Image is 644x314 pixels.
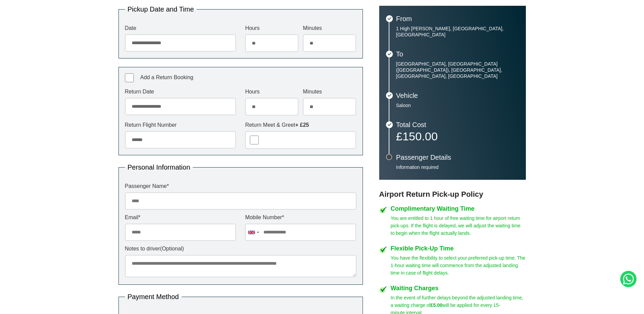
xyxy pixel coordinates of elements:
[245,122,356,128] label: Return Meet & Greet
[125,89,236,94] label: Return Date
[303,25,356,31] label: Minutes
[125,164,193,171] legend: Personal Information
[391,285,526,291] h4: Waiting Charges
[396,154,519,161] h3: Passenger Details
[245,215,356,220] label: Mobile Number
[125,215,236,220] label: Email
[125,184,356,189] label: Passenger Name
[245,25,298,31] label: Hours
[396,121,519,128] h3: Total Cost
[396,61,519,79] p: [GEOGRAPHIC_DATA], [GEOGRAPHIC_DATA] ([GEOGRAPHIC_DATA]), [GEOGRAPHIC_DATA], [GEOGRAPHIC_DATA], [...
[245,89,298,94] label: Hours
[396,25,519,38] p: 1 High [PERSON_NAME], [GEOGRAPHIC_DATA], [GEOGRAPHIC_DATA]
[160,246,184,251] span: (Optional)
[396,51,519,57] h3: To
[125,122,236,128] label: Return Flight Number
[391,206,526,212] h4: Complimentary Waiting Time
[391,245,526,251] h4: Flexible Pick-Up Time
[245,224,261,241] div: United Kingdom: +44
[396,132,519,141] p: £
[396,102,519,108] p: Saloon
[402,130,438,143] span: 150.00
[391,214,526,237] p: You are entitled to 1 hour of free waiting time for airport return pick-ups. If the flight is del...
[391,254,526,277] p: You have the flexibility to select your preferred pick-up time. The 1-hour waiting time will comm...
[396,92,519,99] h3: Vehicle
[125,25,236,31] label: Date
[303,89,356,94] label: Minutes
[125,246,356,251] label: Notes to driver
[125,73,134,82] input: Add a Return Booking
[396,164,519,170] p: Information required
[295,122,309,128] strong: + £25
[430,302,442,308] strong: £5.00
[125,293,182,300] legend: Payment Method
[379,190,526,199] h3: Airport Return Pick-up Policy
[125,6,197,13] legend: Pickup Date and Time
[396,15,519,22] h3: From
[140,74,194,80] span: Add a Return Booking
